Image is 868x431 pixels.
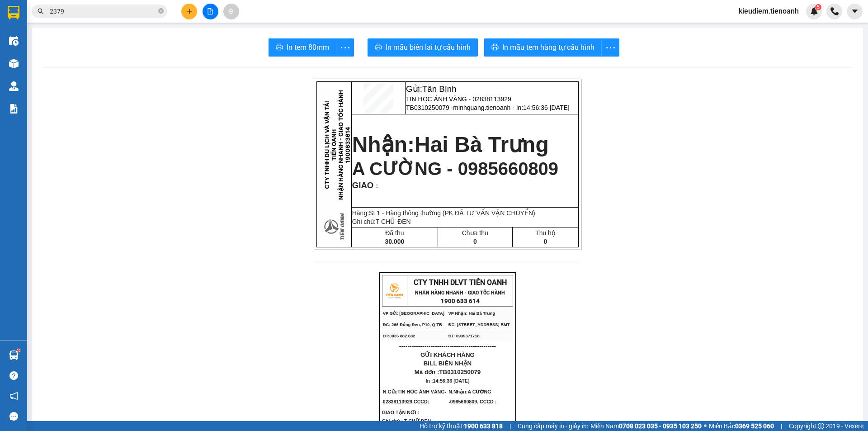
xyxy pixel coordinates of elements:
span: Thu hộ [535,229,556,237]
button: plus [181,4,197,19]
img: icon-new-feature [810,7,818,15]
span: : [373,182,378,189]
span: aim [228,8,234,14]
span: Hai Bà Trưng [415,133,549,156]
span: In : [426,378,470,384]
span: Ghi chú: [352,218,411,225]
span: 0 [544,238,547,245]
span: Hàng:SL [352,209,535,217]
span: 0 [473,238,477,245]
span: TB0310250079 [439,369,481,375]
span: Đã thu [385,229,404,237]
span: Mã đơn : [415,369,481,375]
img: warehouse-icon [9,81,19,91]
span: 02838113929. [383,399,430,404]
span: Miền Nam [590,421,702,431]
strong: Nhận: [352,133,549,156]
span: Ghi chú : T CHỮ ĐEN [382,418,431,431]
span: more [602,42,619,53]
span: copyright [818,423,824,429]
span: Tân Bình [422,84,457,94]
span: | [781,421,782,431]
span: search [38,8,44,14]
span: minhquang.tienoanh - In: [453,104,569,111]
span: kieudiem.tienoanh [731,5,806,17]
span: printer [375,43,382,52]
span: A CƯỜNG - 0985660809 [352,159,558,179]
span: 0985660809. CCCD : [450,399,496,404]
span: In mẫu tem hàng tự cấu hình [502,42,594,53]
img: phone-icon [830,7,839,15]
span: Miền Bắc [709,421,774,431]
span: TIN HỌC ÁNH VÀNG [397,389,444,394]
button: caret-down [847,4,863,19]
span: more [336,42,354,53]
span: printer [491,43,499,52]
span: message [9,412,18,421]
img: warehouse-icon [9,59,19,68]
span: question-circle [9,371,18,380]
strong: NHẬN HÀNG NHANH - GIAO TỐC HÀNH [415,290,505,296]
sup: 1 [17,349,20,352]
span: Chưa thu [462,229,488,237]
span: T CHỮ ĐEN [376,218,411,225]
span: 14:56:36 [DATE] [523,104,569,111]
strong: 1900 633 818 [464,422,503,430]
button: more [601,38,619,57]
span: ĐT: 0935371718 [448,334,480,338]
button: printerIn tem 80mm [269,38,336,57]
span: Cung cấp máy in - giấy in: [518,421,588,431]
img: logo [383,279,406,302]
span: GIAO [352,180,374,190]
span: N.Gửi: [383,389,446,404]
img: solution-icon [9,104,19,114]
button: aim [223,4,239,19]
span: Hỗ trợ kỹ thuật: [420,421,503,431]
span: Gửi: [406,84,457,94]
span: A CƯỜNG - [448,389,496,404]
span: close-circle [158,7,164,16]
span: BILL BIÊN NHẬN [424,360,472,367]
span: close-circle [158,8,164,14]
span: 14:56:36 [DATE] [433,378,470,384]
img: logo-vxr [8,6,19,19]
span: TIN HỌC ÁNH VÀNG - 02838113929 [406,95,511,103]
span: plus [186,8,193,14]
button: more [336,38,354,57]
span: | [509,421,511,431]
sup: 5 [815,4,821,10]
span: CCCD: [414,399,430,404]
span: GỬI KHÁCH HÀNG [420,351,475,358]
span: ĐT:0935 882 082 [383,334,415,338]
span: GIAO TẬN NƠI : [382,410,433,415]
img: warehouse-icon [9,350,19,360]
strong: 1900 633 614 [441,298,480,304]
span: VP Nhận: Hai Bà Trưng [448,311,495,316]
span: CTY TNHH DLVT TIẾN OANH [414,278,507,287]
span: 5 [816,4,820,10]
strong: 0708 023 035 - 0935 103 250 [619,422,702,430]
span: file-add [207,8,213,14]
button: printerIn mẫu biên lai tự cấu hình [368,38,478,57]
span: caret-down [851,7,859,15]
span: ĐC: [STREET_ADDRESS] BMT [448,322,510,327]
span: 30.000 [385,238,404,245]
button: printerIn mẫu tem hàng tự cấu hình [484,38,602,57]
strong: 0369 525 060 [735,422,774,430]
span: In mẫu biên lai tự cấu hình [386,42,471,53]
span: N.Nhận: [448,389,496,404]
span: 1 - Hàng thông thường (PK ĐÃ TƯ VẤN VẬN CHUYỂN) [377,209,535,217]
span: VP Gửi: [GEOGRAPHIC_DATA] [383,311,444,316]
span: notification [9,392,18,400]
span: printer [276,43,283,52]
button: file-add [203,4,218,19]
span: TB0310250079 - [406,104,570,111]
span: ---------------------------------------------- [399,342,496,350]
input: Tìm tên, số ĐT hoặc mã đơn [50,6,156,16]
span: ⚪️ [704,424,707,428]
span: In tem 80mm [287,42,329,53]
img: warehouse-icon [9,36,19,46]
span: ĐC: 266 Đồng Đen, P10, Q TB [383,322,442,327]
